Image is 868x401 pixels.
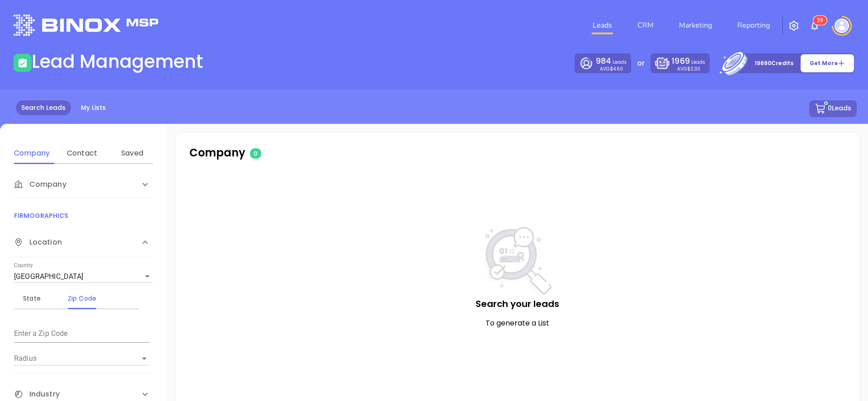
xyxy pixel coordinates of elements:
[672,56,705,67] p: Leads
[14,228,153,257] div: Location
[138,352,151,365] button: Open
[800,54,854,73] button: Get More
[820,17,823,24] span: 9
[809,100,857,117] button: 0Leads
[14,293,50,304] div: State
[14,14,158,36] img: logo
[788,20,799,31] img: iconSetting
[677,67,700,71] p: AVG
[817,17,820,24] span: 2
[734,16,774,34] a: Reporting
[14,263,33,269] label: Country
[637,58,645,69] p: or
[14,179,66,190] span: Company
[596,56,611,66] span: 984
[194,318,841,329] p: To generate a List
[14,171,153,198] div: Company
[16,100,71,115] a: Search Leads
[32,51,203,72] h1: Lead Management
[813,16,827,25] sup: 29
[755,59,793,68] p: 19690 Credits
[687,66,700,72] span: $2.30
[14,211,153,221] p: FIRMOGRAPHICS
[14,148,50,159] div: Company
[250,148,261,159] span: 0
[672,56,689,66] span: 1969
[14,269,153,284] div: [GEOGRAPHIC_DATA]
[675,16,716,34] a: Marketing
[600,67,623,71] p: AVG
[64,293,100,304] div: Zip Code
[14,389,60,400] span: Industry
[194,297,841,311] p: Search your leads
[610,66,623,72] span: $4.60
[14,237,62,248] span: Location
[835,19,849,33] img: user
[189,145,413,161] p: Company
[64,148,100,159] div: Contact
[484,227,552,297] img: NoSearch
[114,148,150,159] div: Saved
[809,20,820,31] img: iconNotification
[634,16,657,34] a: CRM
[596,56,627,67] p: Leads
[589,16,616,34] a: Leads
[75,100,111,115] a: My Lists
